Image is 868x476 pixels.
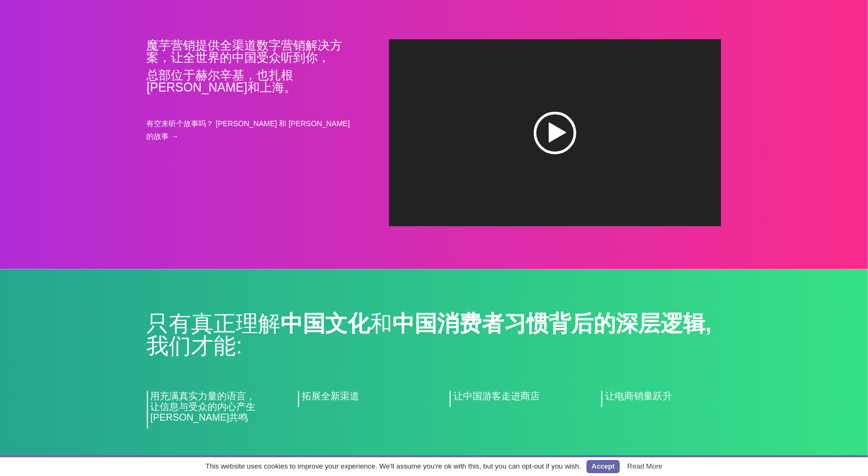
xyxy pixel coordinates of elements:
[534,112,576,154] div: 播放
[151,391,264,428] h4: 用充满真实力量的语言，让信息与受众的内心产生[PERSON_NAME]共鸣
[281,311,370,336] strong: 中国文化
[605,391,718,407] h4: 让电商销量跃升
[393,311,712,336] strong: 中国消费者习惯背后的深层逻辑,
[453,391,567,407] h4: 让中国游客走进商店
[302,391,415,407] h4: 拓展全新渠道
[205,462,663,470] span: This website uses cookies to improve your experience. We'll assume you're ok with this, but you c...
[389,39,721,226] div: 视频播放器
[147,69,358,99] h2: 总部位于赫尔辛基，也扎根[PERSON_NAME]和上海。
[147,313,722,363] h2: 只有真正理解 和 我们才能:
[147,118,358,143] p: 有空来听个故事吗？ [PERSON_NAME] 和 [PERSON_NAME] 的故事 →
[147,39,358,69] h2: 魔芋营销提供全渠道数字营销解决方案，让全世界的中国受众听到你，
[586,460,620,473] a: Accept
[627,462,663,470] a: Read More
